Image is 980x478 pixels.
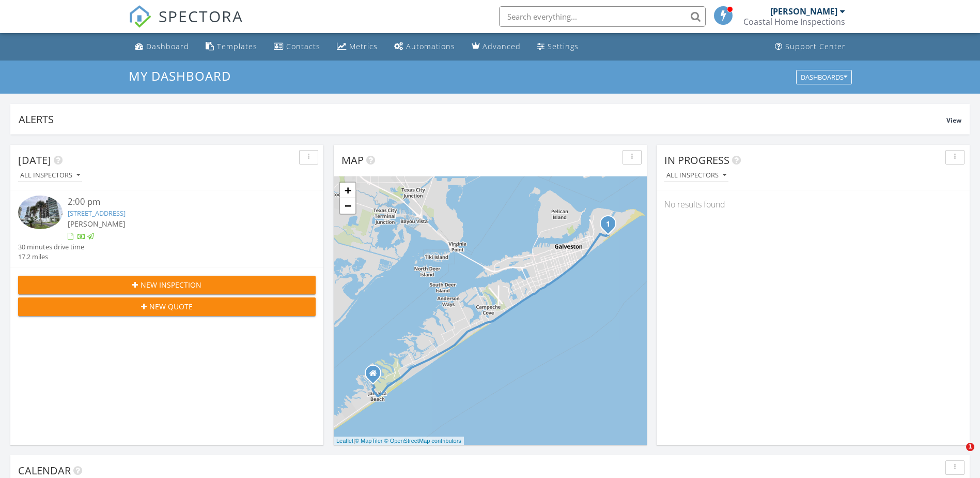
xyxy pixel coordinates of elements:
[18,196,316,262] a: 2:00 pm [STREET_ADDRESS] [PERSON_NAME] 30 minutes drive time 17.2 miles
[946,116,961,125] span: View
[68,219,126,229] span: [PERSON_NAME]
[384,438,461,444] a: © OpenStreetMap contributors
[141,279,201,290] span: New Inspection
[149,301,193,312] span: New Quote
[129,5,151,28] img: The Best Home Inspection Software - Spectora
[608,223,614,230] div: 415 E Beach Dr 210, Galveston, TX 77550
[18,196,63,229] img: 9374025%2Fcover_photos%2FW8L27gLSvCcm4MzBLS3s%2Fsmall.9374025-1756320419965
[333,37,382,56] a: Metrics
[373,373,379,379] div: 4801 Jolly Roger Road, Jamaica Beach TX 77554
[68,196,291,208] div: 2:00 pm
[796,70,852,84] button: Dashboards
[390,37,459,56] a: Automations (Basic)
[336,438,353,444] a: Leaflet
[270,37,324,56] a: Contacts
[483,41,521,51] div: Advanced
[664,169,728,183] button: All Inspectors
[334,437,464,445] div: |
[406,41,455,51] div: Automations
[18,242,84,252] div: 30 minutes drive time
[771,37,850,56] a: Support Center
[340,183,355,198] a: Zoom in
[341,153,364,167] span: Map
[129,67,231,84] span: My Dashboard
[131,37,193,56] a: Dashboard
[945,443,970,468] iframe: Intercom live chat
[499,6,706,27] input: Search everything...
[533,37,583,56] a: Settings
[657,190,970,218] div: No results found
[129,14,243,36] a: SPECTORA
[664,153,729,167] span: In Progress
[666,172,726,179] div: All Inspectors
[785,41,846,51] div: Support Center
[18,276,316,294] button: New Inspection
[20,172,80,179] div: All Inspectors
[355,438,383,444] a: © MapTiler
[146,41,189,51] div: Dashboard
[68,208,126,218] a: [STREET_ADDRESS]
[770,6,837,17] div: [PERSON_NAME]
[19,112,946,126] div: Alerts
[548,41,579,51] div: Settings
[18,153,51,167] span: [DATE]
[801,73,847,81] div: Dashboards
[217,41,257,51] div: Templates
[743,17,845,27] div: Coastal Home Inspections
[159,5,243,27] span: SPECTORA
[468,37,525,56] a: Advanced
[18,464,71,477] span: Calendar
[18,169,82,183] button: All Inspectors
[966,443,974,451] span: 1
[201,37,261,56] a: Templates
[286,41,320,51] div: Contacts
[18,297,316,316] button: New Quote
[340,198,355,214] a: Zoom out
[349,41,378,51] div: Metrics
[18,252,84,262] div: 17.2 miles
[606,221,610,228] i: 1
